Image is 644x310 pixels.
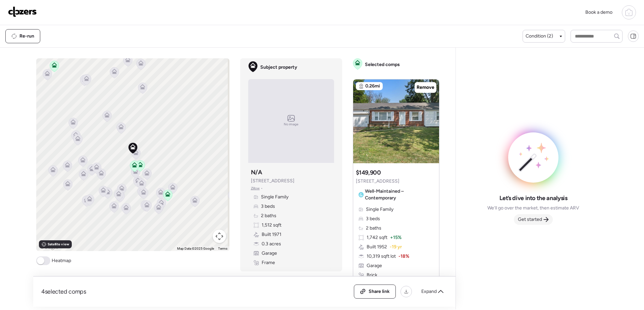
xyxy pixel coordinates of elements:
span: 4 selected comps [41,288,86,296]
span: Garage [262,250,277,257]
span: Book a demo [585,9,612,15]
span: 2 baths [366,225,381,232]
button: Map camera controls [213,230,226,243]
img: Google [38,242,60,251]
span: [STREET_ADDRESS] [356,178,399,185]
span: 1,742 sqft [367,234,387,241]
span: Frame [262,259,275,266]
span: 1,512 sqft [262,222,281,229]
h3: N/A [251,168,262,176]
span: Map Data ©2025 Google [177,247,214,250]
span: Well-Maintained – Contemporary [365,188,434,201]
span: 10,319 sqft lot [367,253,396,260]
span: Share link [369,288,390,295]
span: • [261,186,263,191]
span: -18% [398,253,409,260]
span: No image [284,122,299,127]
span: Get started [518,216,542,223]
span: Selected comps [365,61,400,68]
span: We’ll go over the market, then estimate ARV [487,205,579,211]
span: Garage [367,262,382,269]
span: [STREET_ADDRESS] [251,178,294,184]
a: Open this area in Google Maps (opens a new window) [38,242,60,251]
span: Heatmap [52,257,71,264]
span: 3 beds [366,215,380,222]
span: Let’s dive into the analysis [499,194,568,202]
span: Single Family [261,194,288,200]
img: Logo [8,6,37,17]
span: 3 beds [261,203,275,210]
span: 0.26mi [365,83,380,89]
span: 2 baths [261,212,276,219]
a: Terms (opens in new tab) [218,247,227,250]
span: Brick [367,272,377,278]
span: 0.3 acres [262,241,281,247]
span: Re-run [19,33,34,40]
span: + 15% [390,234,401,241]
span: Expand [421,288,437,295]
span: Built 1971 [262,231,281,238]
span: Zillow [251,186,260,191]
h3: $149,900 [356,169,381,177]
span: Satellite view [48,242,69,247]
span: Built 1952 [367,244,387,250]
span: Remove [417,84,434,91]
span: Single Family [366,206,393,213]
span: Subject property [260,64,297,71]
span: -19 yr [390,244,402,250]
span: Condition (2) [526,33,553,40]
